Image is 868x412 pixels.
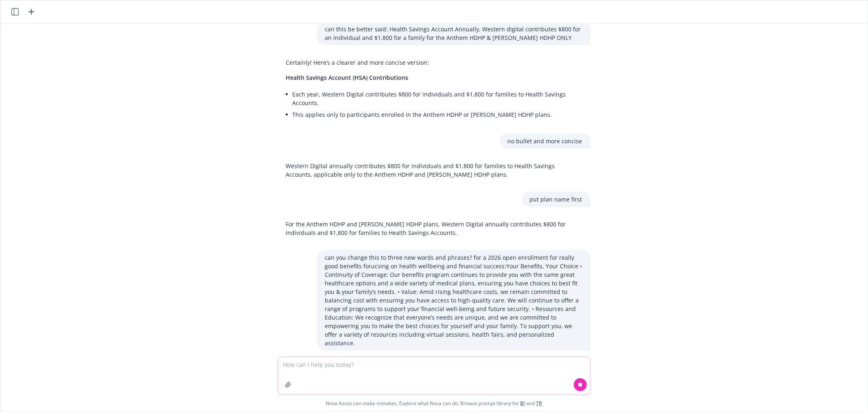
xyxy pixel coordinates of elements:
p: put plan name first [530,195,582,204]
p: can you change this to three new words and phrases? for a 2026 open enrollment for really good be... [325,253,582,347]
p: For the Anthem HDHP and [PERSON_NAME] HDHP plans, Western Digital annually contributes $800 for i... [286,220,582,237]
p: no bullet and more concise [508,137,582,145]
a: TR [536,400,542,407]
span: Health Savings Account (HSA) Contributions [286,74,409,81]
p: Western Digital annually contributes $800 for individuals and $1,800 for families to Health Savin... [286,162,582,179]
p: Certainly! Here’s a clearer and more concise version: [286,58,582,67]
span: Nova Assist can make mistakes. Explore what Nova can do: Browse prompt library for and [4,395,864,412]
li: This applies only to participants enrolled in the Anthem HDHP or [PERSON_NAME] HDHP plans. [293,109,582,121]
a: BI [520,400,525,407]
li: Each year, Western Digital contributes $800 for individuals and $1,800 for families to Health Sav... [293,88,582,109]
p: can this be better said: Health Savings Account Annually, Western digital contributes $800 for an... [325,25,582,42]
